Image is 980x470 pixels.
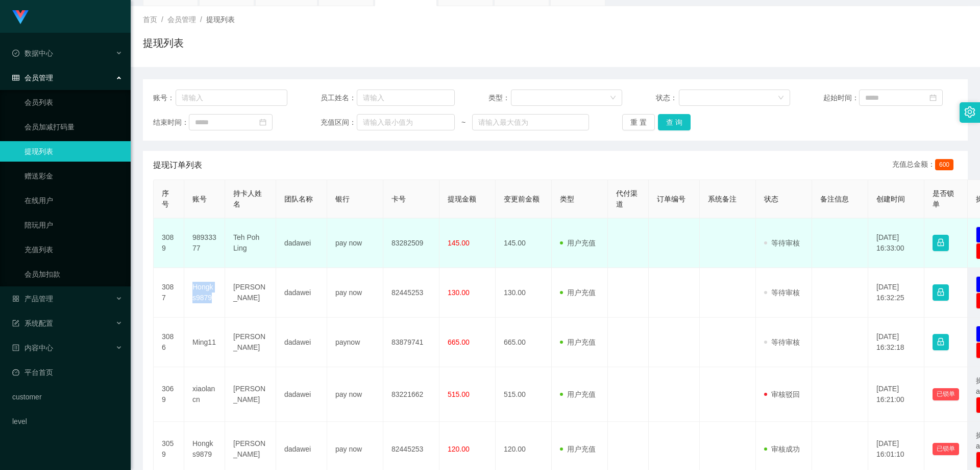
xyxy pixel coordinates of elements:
td: 83282509 [383,218,439,268]
a: 会员加扣款 [24,264,122,284]
span: / [200,15,202,24]
span: / [161,15,163,24]
i: 图标: form [12,320,19,327]
td: 665.00 [496,318,552,367]
td: dadawei [276,218,327,268]
td: [PERSON_NAME] [225,367,276,422]
span: 数据中心 [12,49,53,57]
a: 充值列表 [24,239,122,260]
span: 提现金额 [448,195,476,203]
span: ~ [455,117,472,128]
td: dadawei [276,268,327,318]
span: 等待审核 [764,288,800,297]
td: [PERSON_NAME] [225,268,276,318]
span: 起始时间： [823,93,859,103]
span: 团队名称 [284,195,313,203]
i: 图标: down [778,95,784,102]
td: 3086 [154,318,184,367]
i: 图标: setting [964,106,975,118]
td: xiaolancn [184,367,225,422]
td: [DATE] 16:32:25 [868,268,924,318]
span: 类型 [560,195,574,203]
span: 提现订单列表 [153,159,202,171]
span: 用户充值 [560,288,596,297]
td: dadawei [276,367,327,422]
span: 用户充值 [560,338,596,346]
td: 145.00 [496,218,552,268]
button: 已锁单 [933,388,959,400]
span: 等待审核 [764,239,800,247]
span: 订单编号 [657,195,685,203]
span: 账号： [153,93,176,103]
span: 用户充值 [560,445,596,453]
td: pay now [327,268,383,318]
td: paynow [327,318,383,367]
span: 用户充值 [560,239,596,247]
td: 82445253 [383,268,439,318]
input: 请输入最大值为 [472,114,589,130]
td: [DATE] 16:32:18 [868,318,924,367]
div: 充值总金额： [892,159,958,171]
td: pay now [327,218,383,268]
span: 序号 [162,189,169,208]
span: 内容中心 [12,344,53,352]
span: 120.00 [448,445,470,453]
i: 图标: table [12,74,19,81]
span: 会员管理 [12,74,53,82]
i: 图标: check-circle-o [12,50,19,57]
h1: 提现列表 [143,35,184,51]
button: 查 询 [658,114,691,130]
img: logo.9652507e.png [12,10,29,25]
td: [PERSON_NAME] [225,318,276,367]
span: 银行 [335,195,350,203]
button: 重 置 [622,114,655,130]
td: 83879741 [383,318,439,367]
a: 会员列表 [24,92,122,113]
a: level [12,411,122,432]
td: [DATE] 16:21:00 [868,367,924,422]
td: pay now [327,367,383,422]
a: 会员加减打码量 [24,117,122,137]
span: 首页 [143,15,157,24]
span: 创建时间 [876,195,905,203]
span: 持卡人姓名 [233,189,262,208]
td: Hongks9879 [184,268,225,318]
span: 备注信息 [820,195,849,203]
span: 产品管理 [12,295,53,303]
span: 员工姓名： [321,93,356,103]
span: 状态： [656,93,679,103]
span: 600 [935,159,953,170]
span: 系统备注 [708,195,737,203]
input: 请输入最小值为 [357,114,455,130]
span: 审核驳回 [764,390,800,398]
span: 结束时间： [153,117,189,128]
a: 陪玩用户 [24,215,122,235]
td: 83221662 [383,367,439,422]
input: 请输入 [176,89,287,106]
button: 图标: lock [933,284,949,301]
td: dadawei [276,318,327,367]
span: 等待审核 [764,338,800,346]
span: 账号 [192,195,207,203]
td: [DATE] 16:33:00 [868,218,924,268]
td: Ming11 [184,318,225,367]
span: 665.00 [448,338,470,346]
td: 3069 [154,367,184,422]
i: 图标: down [610,95,616,102]
span: 515.00 [448,390,470,398]
td: 515.00 [496,367,552,422]
a: 在线用户 [24,190,122,211]
span: 是否锁单 [933,189,954,208]
span: 用户充值 [560,390,596,398]
td: 130.00 [496,268,552,318]
td: 98933377 [184,218,225,268]
button: 图标: lock [933,334,949,350]
td: Teh Poh Ling [225,218,276,268]
i: 图标: calendar [929,94,937,101]
a: customer [12,387,122,407]
td: 3087 [154,268,184,318]
span: 充值区间： [321,117,356,128]
span: 审核成功 [764,445,800,453]
span: 类型： [488,93,511,103]
i: 图标: appstore-o [12,295,19,302]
